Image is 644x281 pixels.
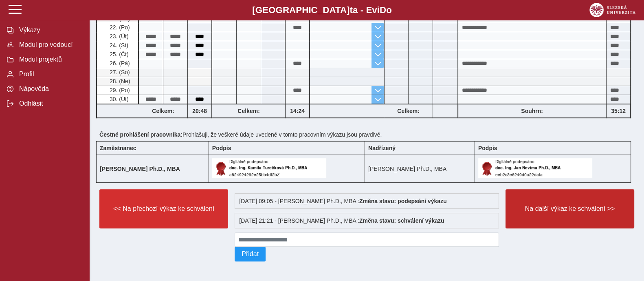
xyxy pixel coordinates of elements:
span: Na další výkaz ke schválení >> [512,205,627,212]
b: [GEOGRAPHIC_DATA] a - Evi [24,5,620,15]
span: << Na přechozí výkaz ke schválení [106,205,221,212]
span: 21. (Ne) [108,15,130,22]
span: 30. (Út) [108,96,129,102]
span: t [349,5,352,15]
button: << Na přechozí výkaz ke schválení [99,189,228,228]
span: Nápověda [17,85,83,93]
span: Modul projektů [17,56,83,63]
img: Digitálně podepsáno uživatelem [478,158,592,178]
span: Profil [17,71,83,78]
span: 25. (Čt) [108,51,129,58]
span: 22. (Po) [108,24,130,31]
b: Celkem: [139,108,187,114]
span: Odhlásit [17,100,83,107]
b: Podpis [478,145,497,151]
span: 26. (Pá) [108,60,130,66]
b: Nadřízený [368,145,396,151]
span: 23. (Út) [108,33,129,40]
span: o [386,5,392,15]
img: logo_web_su.png [589,3,635,17]
span: Přidat [242,250,259,258]
b: Celkem: [212,108,285,114]
b: 14:24 [286,108,309,114]
b: Zaměstnanec [100,145,136,151]
span: 28. (Ne) [108,78,130,84]
button: Přidat [235,247,266,261]
button: Na další výkaz ke schválení >> [506,189,634,228]
span: D [380,5,386,15]
b: Souhrn: [521,108,543,114]
span: Modul pro vedoucí [17,41,83,49]
span: Výkazy [17,27,83,34]
div: [DATE] 09:05 - [PERSON_NAME] Ph.D., MBA : [235,193,499,209]
div: [DATE] 21:21 - [PERSON_NAME] Ph.D., MBA : [235,213,499,228]
b: Změna stavu: podepsání výkazu [359,198,447,204]
span: 24. (St) [108,42,128,49]
img: Digitálně podepsáno uživatelem [212,158,326,178]
b: [PERSON_NAME] Ph.D., MBA [100,166,180,172]
span: 27. (So) [108,69,130,75]
b: Čestné prohlášení pracovníka: [99,131,182,138]
b: Celkem: [384,108,433,114]
b: Změna stavu: schválení výkazu [359,217,444,224]
td: [PERSON_NAME] Ph.D., MBA [365,155,475,183]
b: Podpis [212,145,231,151]
span: 29. (Po) [108,87,130,93]
b: 35:12 [607,108,630,114]
div: Prohlašuji, že veškeré údaje uvedené v tomto pracovním výkazu jsou pravdivé. [96,128,637,141]
b: 20:48 [188,108,211,114]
